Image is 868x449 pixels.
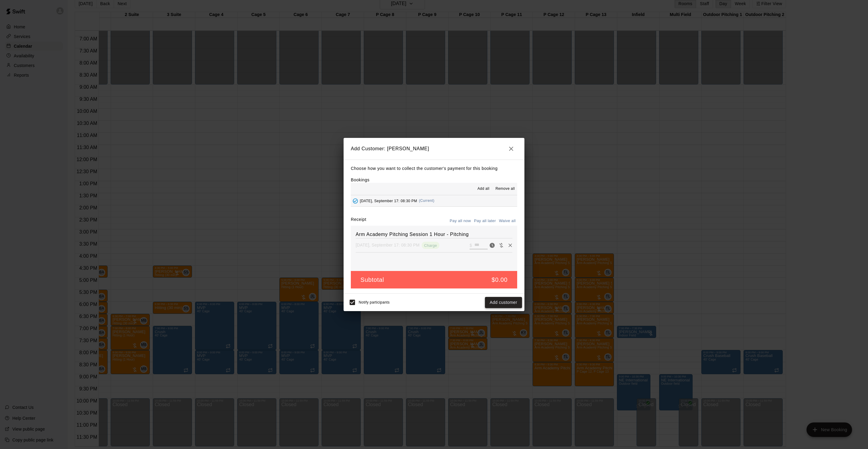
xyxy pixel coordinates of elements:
[351,196,360,205] button: Added - Collect Payment
[448,216,473,226] button: Pay all now
[495,186,515,192] span: Remove all
[492,276,508,284] h5: $0.00
[351,165,517,172] p: Choose how you want to collect the customer's payment for this booking
[470,242,472,248] p: $
[344,138,524,160] h2: Add Customer: [PERSON_NAME]
[493,184,517,194] button: Remove all
[360,276,384,284] h5: Subtotal
[359,301,390,305] span: Notify participants
[474,184,493,194] button: Add all
[360,199,417,203] span: [DATE], September 17: 08:30 PM
[356,242,420,248] p: [DATE], September 17: 08:30 PM
[485,297,522,308] button: Add customer
[351,195,517,206] button: Added - Collect Payment[DATE], September 17: 08:30 PM(Current)
[473,216,498,226] button: Pay all later
[477,186,489,192] span: Add all
[488,242,497,247] span: Pay now
[356,231,512,238] h6: Arm Academy Pitching Session 1 Hour - Pitching
[419,199,435,203] span: (Current)
[497,242,506,247] span: Waive payment
[351,216,366,226] label: Receipt
[351,177,370,182] label: Bookings
[497,216,517,226] button: Waive all
[506,241,515,250] button: Remove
